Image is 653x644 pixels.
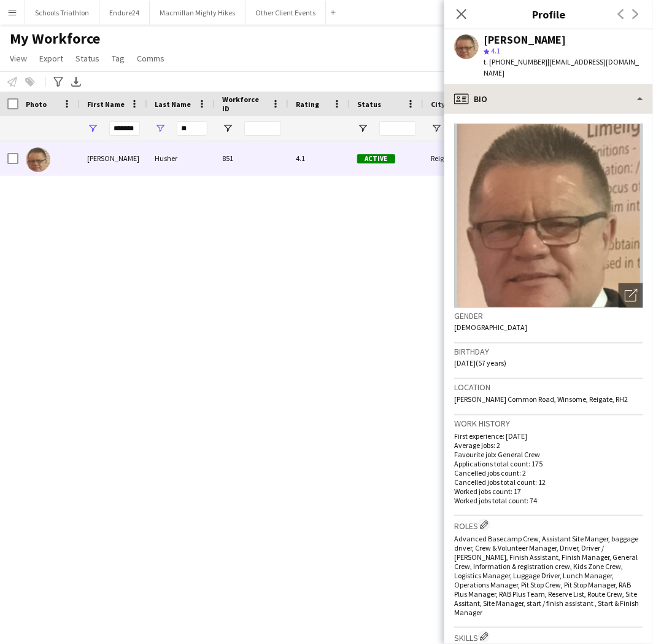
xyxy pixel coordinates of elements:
span: Photo [26,100,47,109]
div: Bio [444,84,653,114]
div: [PERSON_NAME] [80,141,147,175]
img: Crew avatar or photo [454,124,643,308]
p: First experience: [DATE] [454,431,643,441]
p: Average jobs: 2 [454,441,643,450]
p: Applications total count: 175 [454,459,643,468]
span: Status [357,100,381,109]
h3: Gender [454,310,643,321]
button: Macmillan Mighty Hikes [150,1,245,25]
span: First Name [87,100,125,109]
span: Tag [112,53,125,64]
h3: Location [454,382,643,393]
span: t. [PHONE_NUMBER] [484,57,547,66]
button: Schools Triathlon [25,1,99,25]
div: 851 [215,141,288,175]
span: [DATE] (57 years) [454,358,506,367]
button: Other Client Events [245,1,326,25]
span: Active [357,154,395,163]
button: Open Filter Menu [357,123,368,134]
p: Worked jobs count: 17 [454,487,643,496]
a: Comms [132,50,169,66]
span: | [EMAIL_ADDRESS][DOMAIN_NAME] [484,57,639,77]
span: 4.1 [491,46,500,55]
span: View [10,53,27,64]
div: Open photos pop-in [619,283,643,308]
p: Worked jobs total count: 74 [454,496,643,505]
button: Open Filter Menu [155,123,166,134]
span: Comms [137,53,164,64]
img: Richard Husher Husher [26,147,50,172]
button: Open Filter Menu [87,123,98,134]
span: [DEMOGRAPHIC_DATA] [454,323,527,332]
span: Workforce ID [222,95,266,113]
input: Status Filter Input [379,121,416,136]
span: Advanced Basecamp Crew, Assistant Site Manger, baggage driver, Crew & Volunteer Manager, Driver, ... [454,534,639,617]
button: Open Filter Menu [222,123,233,134]
span: Export [39,53,63,64]
div: 4.1 [288,141,350,175]
button: Open Filter Menu [431,123,442,134]
div: Reigate [423,141,497,175]
span: Rating [296,100,319,109]
span: [PERSON_NAME] Common Road, Winsome, Reigate, RH2 [454,395,628,404]
app-action-btn: Export XLSX [69,74,83,89]
span: Last Name [155,100,191,109]
p: Cancelled jobs count: 2 [454,468,643,477]
input: First Name Filter Input [109,121,140,136]
span: My Workforce [10,29,100,48]
button: Endure24 [99,1,150,25]
h3: Profile [444,6,653,22]
a: Export [34,50,68,66]
a: View [5,50,32,66]
h3: Roles [454,519,643,532]
a: Status [71,50,104,66]
p: Cancelled jobs total count: 12 [454,477,643,487]
span: City [431,100,445,109]
span: Status [75,53,99,64]
div: [PERSON_NAME] [484,34,566,45]
app-action-btn: Advanced filters [51,74,66,89]
h3: Birthday [454,346,643,357]
div: Husher [147,141,215,175]
input: Last Name Filter Input [177,121,207,136]
a: Tag [107,50,129,66]
p: Favourite job: General Crew [454,450,643,459]
h3: Skills [454,630,643,643]
h3: Work history [454,418,643,429]
input: Workforce ID Filter Input [244,121,281,136]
